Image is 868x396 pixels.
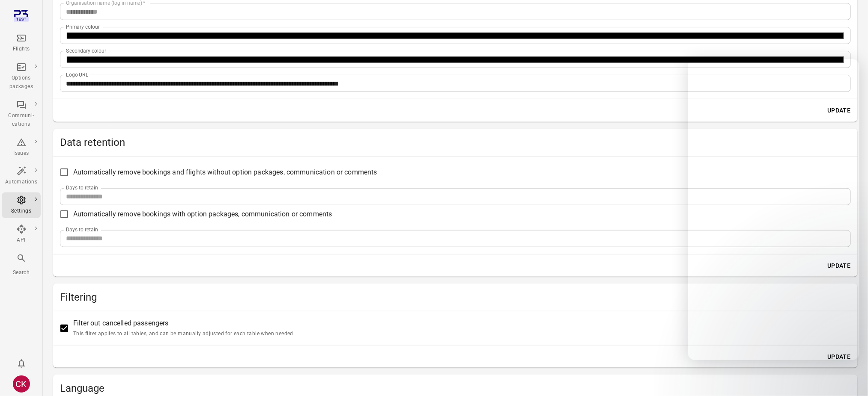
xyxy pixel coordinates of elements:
div: API [5,236,37,245]
div: Automations [5,178,37,186]
button: Search [2,251,41,279]
div: Options packages [5,74,37,91]
a: Settings [2,192,41,218]
a: Options packages [2,59,41,94]
button: Christine Kaducova [9,372,33,396]
div: Settings [5,207,37,216]
h2: Data retention [60,136,851,149]
label: Days to retain [66,184,98,192]
div: Communi-cations [5,112,37,129]
p: This filter applies to all tables, and can be manually adjusted for each table when needed. [73,330,295,338]
a: Communi-cations [2,97,41,131]
a: Issues [2,135,41,160]
div: Flights [5,45,37,53]
span: Filter out cancelled passengers [73,318,295,338]
iframe: Intercom live chat [688,59,859,360]
h2: Language [60,381,851,395]
div: CK [13,375,30,393]
a: API [2,222,41,247]
button: Notifications [13,355,30,372]
span: Automatically remove bookings and flights without option packages, communication or comments [73,167,377,177]
div: Issues [5,149,37,158]
label: Days to retain [66,226,98,233]
a: Automations [2,163,41,189]
h2: Filtering [60,290,851,304]
iframe: Intercom live chat [839,367,859,387]
label: Primary colour [66,23,100,30]
span: Automatically remove bookings with option packages, communication or comments [73,209,332,219]
div: Search [5,269,37,277]
label: Secondary colour [66,47,106,54]
a: Flights [2,30,41,56]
